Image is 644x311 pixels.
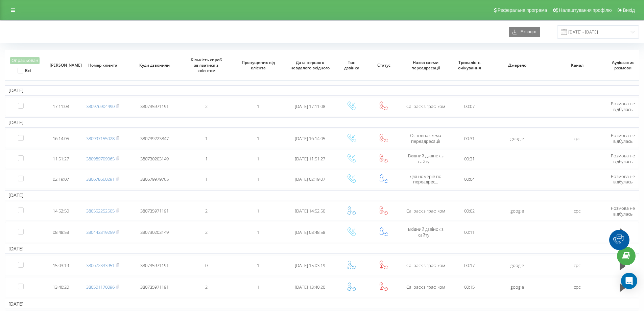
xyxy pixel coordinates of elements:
[140,135,169,141] span: 380739223847
[400,97,451,116] td: Callback з графіком
[494,63,541,68] span: Джерело
[611,132,635,144] span: Розмова не відбулась
[295,208,325,214] span: [DATE] 14:52:50
[86,208,115,214] a: 380552252505
[140,284,169,290] span: 380735971191
[400,202,451,221] td: Callback з графіком
[452,222,487,242] td: 00:11
[410,173,442,185] span: Для номерів по переадрес...
[611,173,635,185] span: Розмова не відбулась
[456,60,483,70] span: Тривалість очікування
[86,229,115,235] a: 380443319259
[517,29,537,35] span: Експорт
[50,63,72,68] span: [PERSON_NAME]
[205,208,208,214] span: 2
[140,229,169,235] span: 380730203149
[611,153,635,164] span: Розмова не відбулась
[257,262,259,268] span: 1
[452,277,487,297] td: 00:15
[452,149,487,168] td: 00:31
[295,103,325,109] span: [DATE] 17:11:08
[86,135,115,141] a: 380997155028
[45,277,77,297] td: 13:40:20
[295,229,325,235] span: [DATE] 08:48:58
[86,156,115,162] a: 380989709065
[238,60,279,70] span: Пропущених від клієнта
[257,229,259,235] span: 1
[452,170,487,188] td: 00:04
[509,27,540,37] button: Експорт
[498,7,547,13] span: Реферальна програма
[487,129,547,148] td: google
[186,57,227,73] span: Кількість спроб зв'язатися з клієнтом
[205,135,208,141] span: 1
[547,255,607,275] td: cpc
[140,103,169,109] span: 380735971191
[487,255,547,275] td: google
[295,176,325,182] span: [DATE] 02:19:07
[45,149,77,168] td: 11:51:27
[621,273,637,289] div: Open Intercom Messenger
[612,60,634,70] span: Аудіозапис розмови
[5,190,639,200] td: [DATE]
[5,244,639,254] td: [DATE]
[400,129,451,148] td: Основна схема переадресації
[5,117,639,128] td: [DATE]
[140,262,169,268] span: 380735971191
[340,60,363,70] span: Тип дзвінка
[140,156,169,162] span: 380730203149
[45,222,77,242] td: 08:48:58
[547,277,607,297] td: cpc
[45,255,77,275] td: 15:03:19
[400,277,451,297] td: Callback з графіком
[257,135,259,141] span: 1
[623,7,635,13] span: Вихід
[295,156,325,162] span: [DATE] 11:51:27
[611,205,635,217] span: Розмова не відбулась
[86,176,115,182] a: 380678660291
[45,202,77,221] td: 14:52:50
[18,68,31,73] label: Всі
[408,153,444,164] span: Вхідний дзвінок з сайту ...
[452,129,487,148] td: 00:31
[140,208,169,214] span: 380735971191
[257,284,259,290] span: 1
[553,63,601,68] span: Канал
[257,103,259,109] span: 1
[452,97,487,116] td: 00:07
[547,202,607,221] td: cpc
[86,103,115,109] a: 380976904490
[257,156,259,162] span: 1
[290,60,330,70] span: Дата першого невдалого вхідного
[205,229,208,235] span: 2
[452,255,487,275] td: 00:17
[205,284,208,290] span: 2
[405,60,446,70] span: Назва схеми переадресації
[86,284,115,290] a: 380501170096
[452,202,487,221] td: 00:02
[257,208,259,214] span: 1
[295,284,325,290] span: [DATE] 13:40:20
[45,170,77,188] td: 02:19:07
[257,176,259,182] span: 1
[82,63,123,68] span: Номер клієнта
[487,277,547,297] td: google
[140,176,169,182] span: 380679979765
[373,63,395,68] span: Статус
[205,176,208,182] span: 1
[400,255,451,275] td: Callback з графіком
[205,262,208,268] span: 0
[134,63,175,68] span: Куди дзвонили
[295,135,325,141] span: [DATE] 16:14:05
[5,85,639,95] td: [DATE]
[487,202,547,221] td: google
[45,129,77,148] td: 16:14:05
[5,299,639,309] td: [DATE]
[547,129,607,148] td: cpc
[295,262,325,268] span: [DATE] 15:03:19
[408,226,444,238] span: Вхідний дзвінок з сайту ...
[559,7,612,13] span: Налаштування профілю
[86,262,115,268] a: 380672333951
[611,101,635,112] span: Розмова не відбулась
[205,156,208,162] span: 1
